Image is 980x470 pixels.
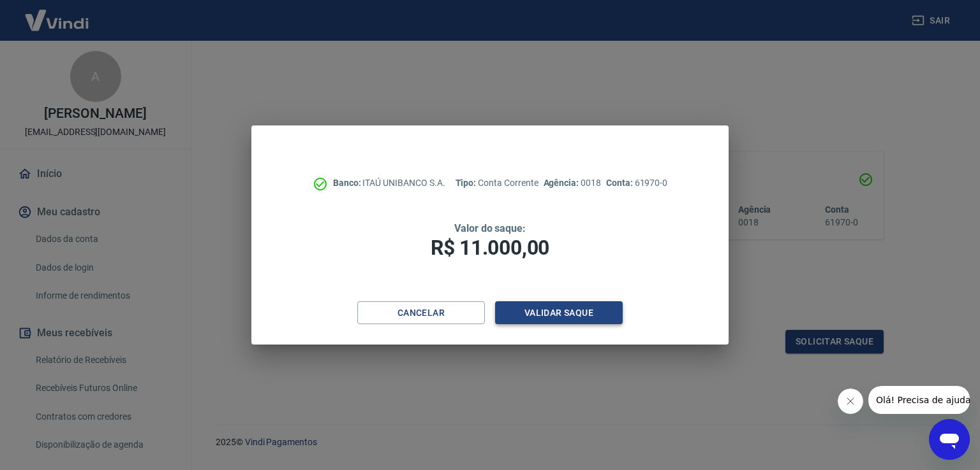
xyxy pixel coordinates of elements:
span: Conta: [606,178,635,188]
span: R$ 11.000,00 [431,236,549,260]
iframe: Fechar mensagem [838,388,863,414]
iframe: Botão para abrir a janela de mensagens [929,419,970,460]
button: Validar saque [495,301,623,325]
span: Banco: [333,178,363,188]
span: Olá! Precisa de ajuda? [8,9,107,19]
p: 61970-0 [606,176,667,190]
span: Tipo: [456,178,479,188]
button: Cancelar [357,301,485,325]
p: ITAÚ UNIBANCO S.A. [333,176,445,190]
iframe: Mensagem da empresa [868,386,970,414]
span: Valor do saque: [454,222,526,234]
p: Conta Corrente [456,176,538,190]
span: Agência: [544,178,581,188]
p: 0018 [544,176,601,190]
